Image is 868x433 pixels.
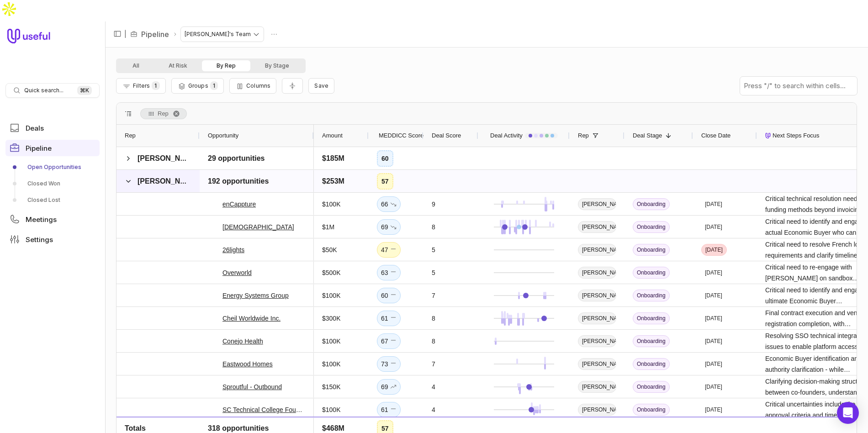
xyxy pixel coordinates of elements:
span: 4 [432,381,435,392]
span: 9 [432,199,435,210]
a: Pipeline [5,140,100,156]
span: Next Steps Focus [773,130,820,141]
span: 192 opportunities [208,176,269,187]
a: [DEMOGRAPHIC_DATA] [222,222,294,232]
span: $100K [322,404,340,415]
span: Onboarding [633,358,670,370]
a: Sproutful - Outbound [222,381,282,392]
span: Deals [26,125,44,132]
span: 8 [432,222,435,232]
time: [DATE] [705,338,722,345]
a: Settings [5,231,100,248]
span: 29 opportunities [208,153,265,164]
span: 5 [432,244,435,255]
div: 63 [381,267,397,278]
span: [PERSON_NAME] [578,381,616,393]
time: [DATE] [705,269,722,276]
a: enCappture [222,199,256,210]
span: Save [314,82,328,89]
button: Actions [267,27,281,41]
span: 1 [152,81,159,90]
button: Collapse sidebar [111,27,124,41]
span: $1M [322,222,334,232]
time: [DATE] [705,360,722,368]
span: [PERSON_NAME] [578,404,616,416]
div: Pipeline submenu [5,160,100,207]
div: 61 [381,313,397,324]
time: [DATE] [705,383,722,391]
span: Pipeline [26,145,52,152]
span: Deal Score [432,130,461,141]
a: Overworld [222,267,252,278]
div: 69 [381,222,397,232]
span: 7 [432,359,435,370]
span: Onboarding [633,244,670,256]
span: $100K [322,359,340,370]
a: Closed Won [5,176,100,191]
button: All [118,60,154,71]
span: [PERSON_NAME] [578,312,616,324]
span: Settings [26,236,53,243]
span: $100K [322,199,340,210]
span: Rep. Press ENTER to sort. Press DELETE to remove [140,108,187,119]
div: 57 [381,176,389,187]
span: No change [390,359,397,370]
span: 7 [432,290,435,301]
span: $185M [322,153,344,164]
span: [PERSON_NAME] [138,177,199,185]
span: $150K [322,381,340,392]
span: 5 [432,267,435,278]
span: Onboarding [633,221,670,233]
a: Closed Lost [5,193,100,207]
div: 47 [381,244,397,255]
button: Create a new saved view [308,78,334,94]
span: | [124,29,127,40]
time: [DATE] [705,246,723,253]
span: No change [390,244,397,255]
button: Group Pipeline [171,78,224,94]
div: 60 [381,153,389,164]
span: No change [390,404,397,415]
span: Onboarding [633,404,670,416]
span: Onboarding [633,381,670,393]
time: [DATE] [705,406,722,413]
div: 67 [381,336,397,347]
a: Deals [5,120,100,136]
span: [PERSON_NAME] [578,244,616,256]
input: Press "/" to search within cells... [740,77,857,95]
button: Filter Pipeline [116,78,166,94]
span: Onboarding [633,198,670,210]
a: Pipeline [141,29,169,40]
span: 1 [210,81,218,90]
span: Deal Stage [633,130,662,141]
div: MEDDICC Score [377,125,415,147]
span: 8 [432,313,435,324]
div: Row Groups [140,108,187,119]
span: Columns [246,82,270,89]
span: $500K [322,267,340,278]
button: By Rep [202,60,250,71]
span: Rep [125,130,136,141]
span: [PERSON_NAME] [578,335,616,347]
div: 60 [381,290,397,301]
span: $300K [322,313,340,324]
div: Open Intercom Messenger [837,402,859,424]
span: 4 [432,404,435,415]
span: Close Date [701,130,730,141]
span: Opportunity [208,130,238,141]
time: [DATE] [705,223,722,231]
span: MEDDICC Score [379,130,423,141]
a: SC Technical College Foundation [222,404,306,415]
span: No change [390,336,397,347]
span: $253M [322,176,344,187]
span: Filters [133,82,150,89]
div: 61 [381,404,397,415]
div: 73 [381,359,397,370]
span: No change [390,313,397,324]
span: [PERSON_NAME] [578,198,616,210]
span: Rep [578,130,589,141]
span: [PERSON_NAME] [578,358,616,370]
span: Onboarding [633,290,670,301]
span: [PERSON_NAME] [578,267,616,279]
a: Conejo Health [222,336,263,347]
